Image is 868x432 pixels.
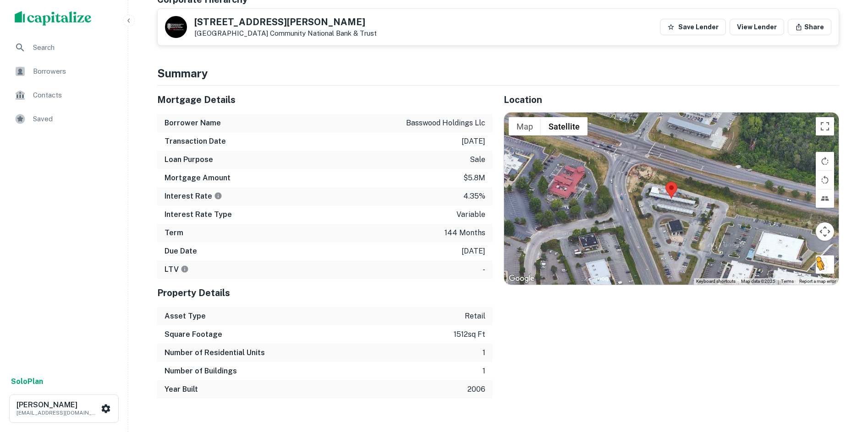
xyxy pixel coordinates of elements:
p: 4.35% [463,191,485,202]
h6: Number of Buildings [165,366,237,377]
button: Toggle fullscreen view [816,117,834,135]
h5: Mortgage Details [157,93,493,107]
button: Keyboard shortcuts [696,278,736,285]
button: Map camera controls [816,222,834,241]
p: 1 [483,347,485,358]
p: - [483,264,485,275]
p: [GEOGRAPHIC_DATA] [194,29,377,38]
p: basswood holdings llc [406,118,485,129]
span: Contacts [33,90,115,101]
p: $5.8m [463,173,485,184]
button: Share [788,19,831,35]
a: Borrowers [7,60,121,82]
a: Open this area in Google Maps (opens a new window) [506,273,537,285]
button: Tilt map [816,189,834,208]
a: Saved [7,108,121,130]
button: Rotate map clockwise [816,152,834,170]
a: Community National Bank & Trust [270,29,377,37]
h5: Location [504,93,839,107]
h6: Square Footage [165,329,222,340]
button: Show satellite imagery [541,117,588,135]
p: 1512 sq ft [454,329,485,340]
h6: Mortgage Amount [165,173,231,184]
h6: Due Date [165,246,197,257]
p: variable [456,209,485,220]
span: Search [33,42,115,53]
span: Saved [33,113,115,124]
p: 144 months [445,227,485,238]
h6: Term [165,227,183,238]
button: [PERSON_NAME][EMAIL_ADDRESS][DOMAIN_NAME] [9,394,119,423]
a: Report a map error [799,279,836,284]
h6: Transaction Date [165,136,226,147]
h6: Asset Type [165,311,206,322]
p: [DATE] [461,136,485,147]
h6: Interest Rate Type [165,209,232,220]
button: Show street map [509,117,541,135]
button: Drag Pegman onto the map to open Street View [816,255,834,274]
button: Rotate map counterclockwise [816,171,834,189]
a: Search [7,37,121,59]
a: View Lender [730,19,784,35]
span: Borrowers [33,66,115,77]
button: Save Lender [660,19,726,35]
img: Google [506,273,537,285]
p: 1 [483,366,485,377]
a: SoloPlan [11,376,43,387]
a: Terms (opens in new tab) [781,279,794,284]
h6: Number of Residential Units [165,347,265,358]
img: capitalize-logo.png [15,11,92,26]
a: Contacts [7,84,121,106]
h6: [PERSON_NAME] [16,401,99,409]
svg: LTVs displayed on the website are for informational purposes only and may be reported incorrectly... [181,265,189,273]
h6: Borrower Name [165,118,221,129]
h6: LTV [165,264,189,275]
h5: [STREET_ADDRESS][PERSON_NAME] [194,17,377,27]
p: [DATE] [461,246,485,257]
p: retail [465,311,485,322]
h6: Interest Rate [165,191,222,202]
h5: Property Details [157,286,493,300]
iframe: Chat Widget [822,359,868,403]
span: Map data ©2025 [741,279,775,284]
p: [EMAIL_ADDRESS][DOMAIN_NAME] [16,409,99,417]
svg: The interest rates displayed on the website are for informational purposes only and may be report... [214,192,222,200]
p: sale [470,154,485,165]
p: 2006 [467,384,485,395]
strong: Solo Plan [11,377,43,386]
h6: Year Built [165,384,198,395]
h4: Summary [157,65,839,81]
h6: Loan Purpose [165,154,213,165]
